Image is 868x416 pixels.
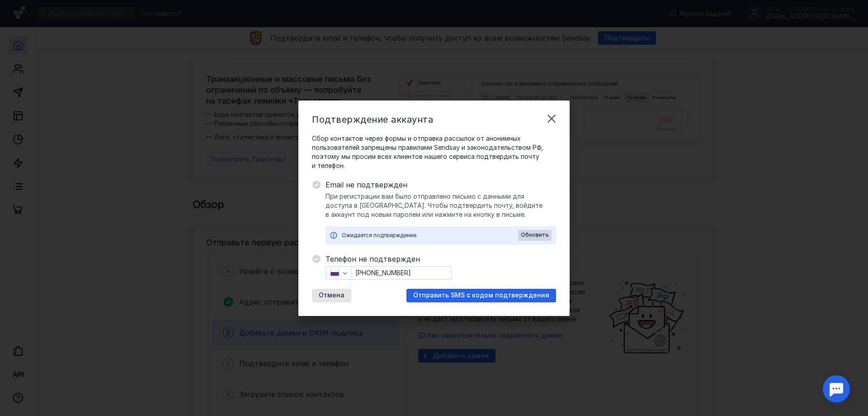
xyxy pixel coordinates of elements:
[521,232,549,238] span: Обновить
[325,192,556,219] span: При регистрации вам было отправлено письмо с данными для доступа в [GEOGRAPHIC_DATA]. Чтобы подтв...
[312,114,433,125] span: Подтверждение аккаунта
[312,289,351,302] button: Отмена
[406,289,556,302] button: Отправить SMS с кодом подтверждения
[342,231,518,240] div: Ожидается подтверждение
[325,179,556,190] span: Email не подтвержден
[518,230,552,241] button: Обновить
[413,292,549,299] span: Отправить SMS с кодом подтверждения
[325,253,556,264] span: Телефон не подтвержден
[312,134,556,170] span: Сбор контактов через формы и отправка рассылок от анонимных пользователей запрещены правилами Sen...
[319,292,344,299] span: Отмена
